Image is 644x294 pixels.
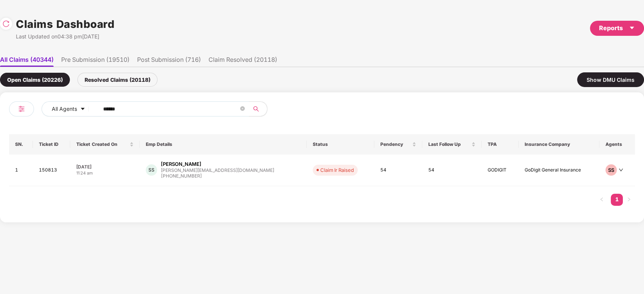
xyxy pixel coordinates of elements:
[9,155,33,186] td: 1
[623,194,635,206] button: right
[519,155,600,186] td: GoDigit General Insurance
[76,164,134,170] div: [DATE]
[422,155,482,186] td: 54
[80,106,85,112] span: caret-down
[611,194,623,206] li: 1
[249,101,267,116] button: search
[76,141,128,147] span: Ticket Created On
[52,105,77,113] span: All Agents
[137,56,201,67] li: Post Submission (716)
[577,72,644,87] div: Show DMU Claims
[619,168,623,172] span: down
[61,56,130,67] li: Pre Submission (19510)
[629,25,635,31] span: caret-down
[208,56,277,67] li: Claim Resolved (20118)
[146,164,157,176] div: SS
[623,194,635,206] li: Next Page
[16,32,114,41] div: Last Updated on 04:38 pm[DATE]
[161,161,201,168] div: [PERSON_NAME]
[33,155,71,186] td: 150813
[611,194,623,205] a: 1
[161,173,274,180] div: [PHONE_NUMBER]
[161,168,274,173] div: [PERSON_NAME][EMAIL_ADDRESS][DOMAIN_NAME]
[596,194,608,206] li: Previous Page
[519,134,600,155] th: Insurance Company
[42,101,102,116] button: All Agentscaret-down
[596,194,608,206] button: left
[70,134,140,155] th: Ticket Created On
[17,104,26,113] img: svg+xml;base64,PHN2ZyB4bWxucz0iaHR0cDovL3d3dy53My5vcmcvMjAwMC9zdmciIHdpZHRoPSIyNCIgaGVpZ2h0PSIyNC...
[599,23,635,33] div: Reports
[482,134,518,155] th: TPA
[77,73,158,87] div: Resolved Claims (20118)
[482,155,518,186] td: GODIGIT
[140,134,306,155] th: Emp Details
[380,141,411,147] span: Pendency
[599,134,635,155] th: Agents
[9,134,33,155] th: SN.
[605,164,617,176] div: SS
[320,166,354,174] div: Claim Ir Raised
[249,106,263,112] span: search
[374,134,422,155] th: Pendency
[627,197,631,202] span: right
[422,134,482,155] th: Last Follow Up
[374,155,422,186] td: 54
[16,16,114,32] h1: Claims Dashboard
[428,141,470,147] span: Last Follow Up
[2,20,10,28] img: svg+xml;base64,PHN2ZyBpZD0iUmVsb2FkLTMyeDMyIiB4bWxucz0iaHR0cDovL3d3dy53My5vcmcvMjAwMC9zdmciIHdpZH...
[599,197,604,202] span: left
[240,106,245,111] span: close-circle
[307,134,374,155] th: Status
[240,106,245,113] span: close-circle
[76,170,134,176] div: 11:24 am
[33,134,71,155] th: Ticket ID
